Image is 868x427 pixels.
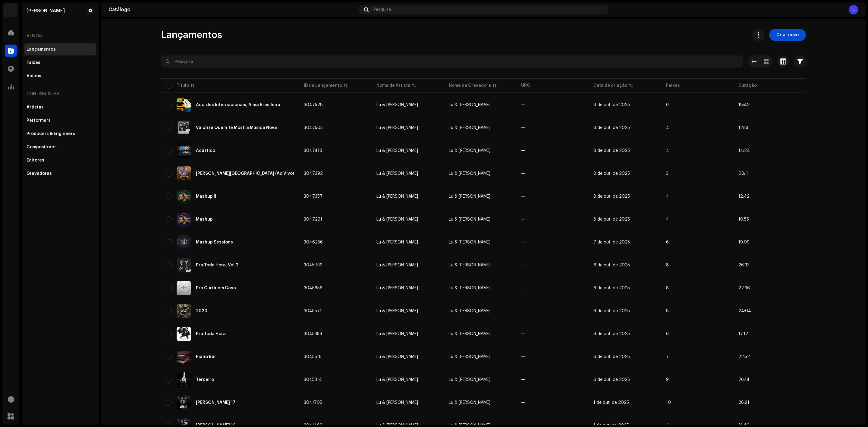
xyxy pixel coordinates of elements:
span: 3047528 [304,103,323,107]
span: 26:14 [738,378,750,382]
span: 08:11 [738,171,749,176]
div: Lu & [PERSON_NAME] [376,194,418,199]
span: 26:21 [738,400,749,405]
div: Compositores [27,145,57,149]
img: b847e5e9-a361-4146-b91e-e9ce4a7284b5 [177,304,191,318]
img: 46421ba2-32c7-425b-a464-d6e84fc9f2e4 [177,327,191,341]
span: Lu & Robertinho [449,286,490,290]
img: 8a730e9d-584f-4e69-9da4-076985f16f57 [177,258,191,272]
span: Lu & Robertinho [449,332,490,336]
span: Lu & Robertinho [449,194,490,199]
div: Lu & [PERSON_NAME] [376,126,418,130]
img: 1fa08a18-1e3c-4972-874d-ac0aa4a824ca [177,143,191,158]
span: 18:42 [738,103,750,107]
span: 4 [666,149,669,153]
div: L [849,5,858,14]
div: Artistas [27,105,44,110]
span: 12:42 [738,194,750,199]
div: Mashup Sessions [196,240,233,244]
span: — [521,149,525,153]
span: — [521,332,525,336]
span: Lançamentos [161,29,222,41]
div: Lu & [PERSON_NAME] [376,217,418,221]
span: 8 de out. de 2025 [593,171,630,176]
span: Lu & Robertinho [449,309,490,313]
span: Lu & Robertinho [449,355,490,359]
span: 6 de out. de 2025 [593,286,630,290]
re-m-nav-item: Artistas [24,101,96,113]
span: 3 [666,171,668,176]
div: Lu & [PERSON_NAME] [376,103,418,107]
div: Acústico [196,149,215,153]
div: Editores [27,158,44,163]
div: Mashup II [196,194,216,199]
div: Performers [27,118,51,123]
span: — [521,286,525,290]
div: 2020 [196,309,207,313]
div: Lu & [PERSON_NAME] [376,309,418,313]
div: Em Campo Grande (Ao Vivo) [196,171,294,176]
span: — [521,309,525,313]
div: Lu & [PERSON_NAME] [376,286,418,290]
span: Lu & Robertinho [449,263,490,267]
span: Lu & Robertinho [376,149,439,153]
span: 6 de out. de 2025 [593,378,630,382]
span: 19:09 [738,240,750,244]
img: 1710b61e-6121-4e79-a126-bcb8d8a2a180 [5,5,17,17]
div: Ativos [24,29,96,43]
div: Pra Toda Hora, Vol.2 [196,263,238,267]
span: Lu & Robertinho [376,355,439,359]
span: Lu & Robertinho [376,263,439,267]
span: Pesquisa [373,7,391,12]
img: 741ccf83-8beb-4bcc-a348-3daf0ae8cfcf [177,98,191,112]
re-a-nav-header: Contribuintes [24,87,96,101]
span: 9 [666,378,669,382]
span: 3045571 [304,309,322,313]
span: 3046256 [304,240,323,244]
span: 26:33 [738,263,750,267]
span: 8 de out. de 2025 [593,149,630,153]
span: Lu & Robertinho [376,103,439,107]
div: Catálogo [108,7,357,12]
div: Mashup [196,217,213,221]
div: Lu & [PERSON_NAME] [376,400,418,405]
span: — [521,217,525,221]
span: 3045314 [304,378,322,382]
span: 6 de out. de 2025 [593,355,630,359]
span: 6 de out. de 2025 [593,263,630,267]
span: 3047357 [304,194,322,199]
div: Terceiro [196,378,214,382]
span: 6 [666,103,669,107]
div: Piano Bar [196,355,216,359]
div: Lu & [PERSON_NAME] [376,240,418,244]
span: 3045656 [304,286,322,290]
div: Lu & [PERSON_NAME] [376,149,418,153]
span: 6 [666,332,669,336]
span: — [521,263,525,267]
div: Gravadoras [27,171,52,176]
span: 3045516 [304,355,322,359]
div: Lu & [PERSON_NAME] [376,355,418,359]
span: 12:18 [738,126,748,130]
img: 378fdcd0-4887-4de1-92c5-9a3494b4bef8 [177,212,191,227]
input: Pesquisa [161,55,743,68]
div: Valorize Quem Te Mostra Música Nova [196,126,277,130]
img: 1619e7d5-c2d9-461d-9c48-ac744c02e996 [177,350,191,364]
div: Pra Curtir em Casa [196,286,236,290]
span: Lu & Robertinho [376,194,439,199]
span: 7 [666,355,669,359]
span: 10:55 [738,217,749,221]
span: Lu & Robertinho [449,149,490,153]
span: 3047392 [304,171,323,176]
span: Lu & Robertinho [376,126,439,130]
span: 6 [666,240,669,244]
re-m-nav-item: Lançamentos [24,43,96,55]
div: Pra Toda Hora [196,332,226,336]
span: Lu & Robertinho [376,171,439,176]
div: Luiz Fernando Boneventi [27,8,65,13]
re-m-nav-item: Gravadoras [24,168,96,180]
div: Data de criação [593,83,627,89]
span: — [521,194,525,199]
span: Lu & Robertinho [449,217,490,221]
